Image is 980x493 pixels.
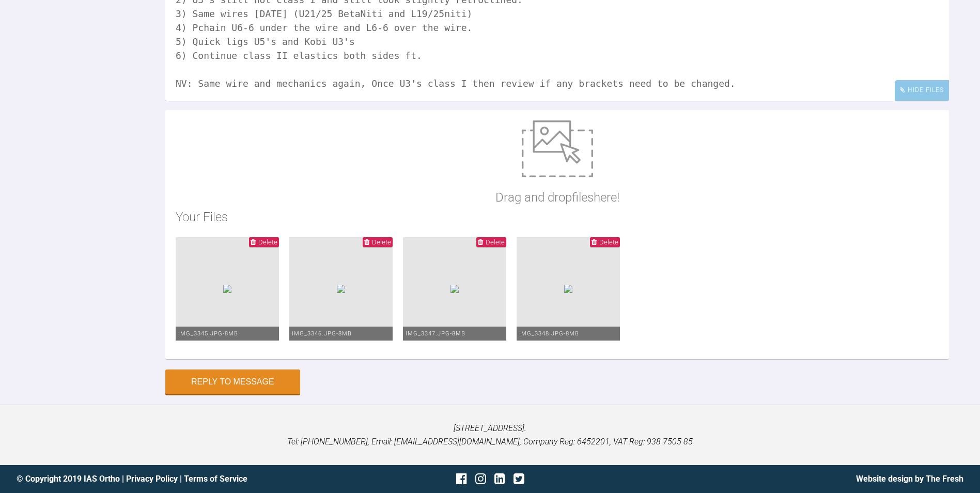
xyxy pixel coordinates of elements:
[126,474,178,484] a: Privacy Policy
[17,422,963,448] p: [STREET_ADDRESS]. Tel: [PHONE_NUMBER], Email: [EMAIL_ADDRESS][DOMAIN_NAME], Company Reg: 6452201,...
[372,238,391,246] span: Delete
[178,330,238,337] span: IMG_3345.JPG - 8MB
[856,474,963,484] a: Website design by The Fresh
[519,330,579,337] span: IMG_3348.JPG - 8MB
[165,369,300,394] button: Reply to Message
[895,80,949,100] div: Hide Files
[495,188,619,207] p: Drag and drop files here!
[486,238,505,246] span: Delete
[223,285,231,293] img: 90ce55e7-ce51-4d76-b350-f93fe10b446c
[258,238,277,246] span: Delete
[564,285,572,293] img: a3c25344-0701-4e48-bbb6-e89517e7b16f
[17,472,332,486] div: © Copyright 2019 IAS Ortho | |
[176,207,939,227] h2: Your Files
[337,285,345,293] img: d7629320-231d-4f04-ad47-dafffd4f0cb7
[450,285,459,293] img: 428a4e63-fe74-49eb-bc52-54c35e61c75a
[292,330,352,337] span: IMG_3346.JPG - 8MB
[599,238,618,246] span: Delete
[406,330,465,337] span: IMG_3347.JPG - 8MB
[184,474,247,484] a: Terms of Service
